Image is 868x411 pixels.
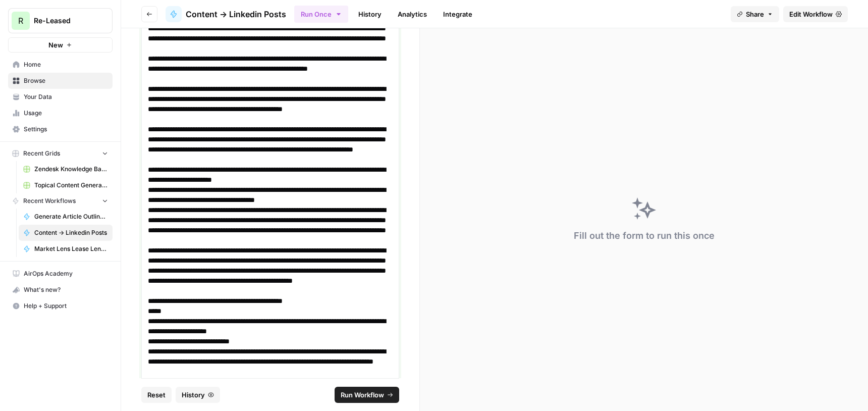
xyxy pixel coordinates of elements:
[24,125,108,134] span: Settings
[731,6,779,22] button: Share
[34,212,108,221] span: Generate Article Outline + Deep Research
[34,228,108,237] span: Content -> Linkedin Posts
[392,6,433,22] a: Analytics
[24,76,108,85] span: Browse
[186,8,286,20] span: Content -> Linkedin Posts
[19,161,113,177] a: Zendesk Knowledge Base Update
[8,121,113,137] a: Settings
[48,40,63,50] span: New
[8,89,113,105] a: Your Data
[34,244,108,253] span: Market Lens Lease Lengths Workflow
[8,8,113,33] button: Workspace: Re-Leased
[746,9,764,19] span: Share
[19,225,113,241] a: Content -> Linkedin Posts
[352,6,388,22] a: History
[8,73,113,89] a: Browse
[34,181,108,190] span: Topical Content Generation Grid
[176,387,220,403] button: History
[8,298,113,314] button: Help + Support
[24,269,108,278] span: AirOps Academy
[24,60,108,69] span: Home
[574,229,715,243] div: Fill out the form to run this once
[19,209,113,225] a: Generate Article Outline + Deep Research
[19,177,113,193] a: Topical Content Generation Grid
[23,149,60,158] span: Recent Grids
[8,282,113,298] button: What's new?
[24,92,108,101] span: Your Data
[182,390,205,400] span: History
[8,105,113,121] a: Usage
[8,193,113,209] button: Recent Workflows
[294,6,348,23] button: Run Once
[23,196,76,206] span: Recent Workflows
[24,109,108,118] span: Usage
[24,301,108,311] span: Help + Support
[789,9,833,19] span: Edit Workflow
[437,6,478,22] a: Integrate
[9,282,112,297] div: What's new?
[335,387,399,403] button: Run Workflow
[34,16,95,26] span: Re-Leased
[19,241,113,257] a: Market Lens Lease Lengths Workflow
[147,390,166,400] span: Reset
[8,57,113,73] a: Home
[8,266,113,282] a: AirOps Academy
[8,37,113,53] button: New
[141,387,172,403] button: Reset
[8,146,113,161] button: Recent Grids
[166,6,286,22] a: Content -> Linkedin Posts
[34,165,108,174] span: Zendesk Knowledge Base Update
[18,15,23,27] span: R
[341,390,384,400] span: Run Workflow
[783,6,848,22] a: Edit Workflow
